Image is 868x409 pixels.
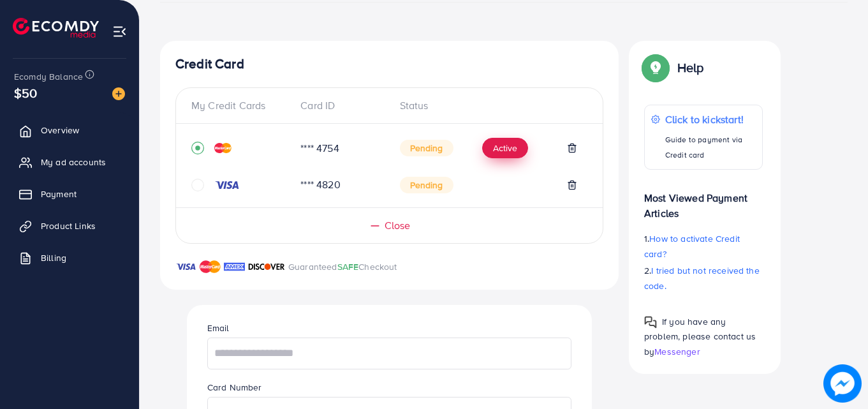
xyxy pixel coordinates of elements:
[400,177,453,193] span: Pending
[14,84,37,102] span: $50
[10,117,129,143] a: Overview
[644,315,756,357] span: If you have any problem, please contact us by
[824,365,861,402] img: image
[13,18,99,38] img: logo
[482,138,528,158] button: Active
[207,322,230,334] label: Email
[41,219,96,232] span: Product Links
[290,98,389,113] div: Card ID
[191,142,204,154] svg: record circle
[288,259,397,274] p: Guaranteed Checkout
[41,124,79,137] span: Overview
[654,345,700,358] span: Messenger
[400,140,453,156] span: Pending
[665,112,756,127] p: Click to kickstart!
[677,60,704,75] p: Help
[337,260,359,273] span: SAFE
[191,179,204,191] svg: circle
[41,156,106,168] span: My ad accounts
[214,180,240,190] img: credit
[644,231,763,262] p: 1.
[644,56,667,79] img: Popup guide
[41,251,66,264] span: Billing
[14,70,83,83] span: Ecomdy Balance
[10,181,129,207] a: Payment
[214,143,232,153] img: credit
[41,188,77,200] span: Payment
[385,218,411,233] span: Close
[644,316,657,329] img: Popup guide
[390,98,588,113] div: Status
[644,232,740,260] span: How to activate Credit card?
[207,381,262,394] label: Card Number
[200,259,221,274] img: brand
[191,98,290,113] div: My Credit Cards
[224,259,245,274] img: brand
[248,259,285,274] img: brand
[175,56,603,72] h4: Credit Card
[644,264,760,292] span: I tried but not received the code.
[644,263,763,294] p: 2.
[10,245,129,271] a: Billing
[112,24,127,39] img: menu
[644,180,763,221] p: Most Viewed Payment Articles
[175,259,196,274] img: brand
[665,132,756,163] p: Guide to payment via Credit card
[10,213,129,239] a: Product Links
[112,87,125,100] img: image
[10,149,129,175] a: My ad accounts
